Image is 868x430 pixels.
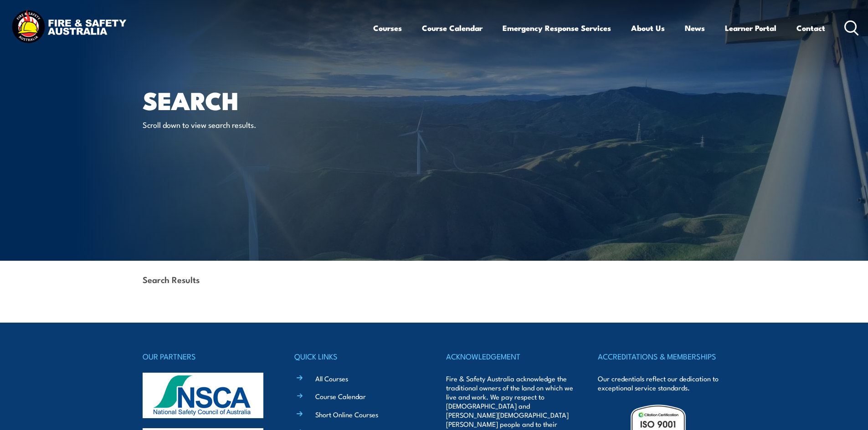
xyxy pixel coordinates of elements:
[315,374,348,383] a: All Courses
[631,16,665,40] a: About Us
[143,89,368,111] h1: Search
[294,350,422,363] h4: QUICK LINKS
[143,273,200,285] strong: Search Results
[143,350,270,363] h4: OUR PARTNERS
[725,16,776,40] a: Learner Portal
[598,374,725,392] p: Our credentials reflect our dedication to exceptional service standards.
[446,350,574,363] h4: ACKNOWLEDGEMENT
[685,16,705,40] a: News
[315,410,378,419] a: Short Online Courses
[503,16,611,40] a: Emergency Response Services
[315,391,366,401] a: Course Calendar
[422,16,483,40] a: Course Calendar
[796,16,825,40] a: Contact
[143,373,263,418] img: nsca-logo-footer
[598,350,725,363] h4: ACCREDITATIONS & MEMBERSHIPS
[143,119,309,130] p: Scroll down to view search results.
[373,16,402,40] a: Courses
